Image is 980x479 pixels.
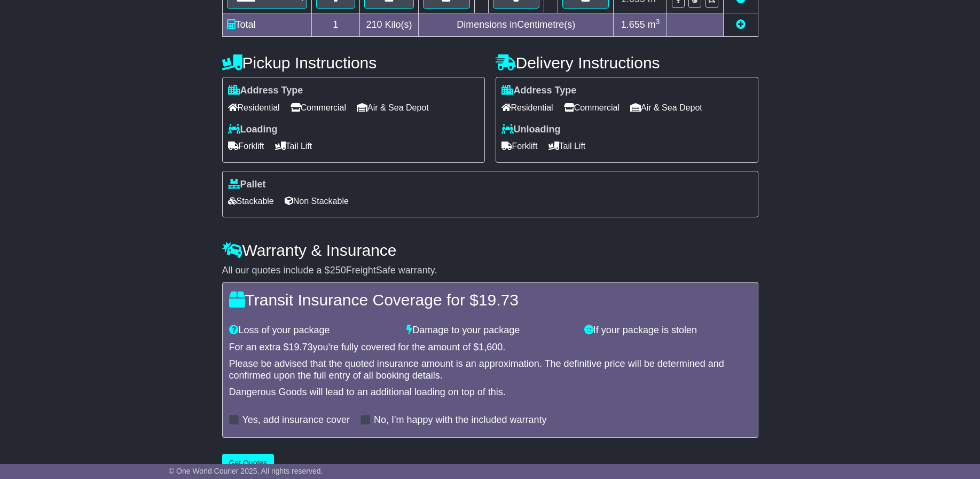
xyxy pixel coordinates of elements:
span: 250 [330,265,346,276]
span: Residential [501,99,553,116]
span: Tail Lift [548,138,586,154]
span: Forklift [228,138,264,154]
td: Kilo(s) [360,13,419,37]
span: Commercial [291,99,346,116]
label: Pallet [228,179,266,191]
a: Add new item [736,19,746,30]
sup: 3 [656,18,660,26]
td: Total [222,13,311,37]
div: Dangerous Goods will lead to an additional loading on top of this. [229,387,751,398]
span: m [648,19,660,30]
span: Stackable [228,193,274,209]
div: All our quotes include a $ FreightSafe warranty. [222,265,758,277]
div: If your package is stolen [579,325,757,336]
div: Damage to your package [401,325,579,336]
span: 1,600 [479,342,503,352]
h4: Transit Insurance Coverage for $ [229,291,751,309]
span: Residential [228,99,280,116]
div: Please be advised that the quoted insurance amount is an approximation. The definitive price will... [229,358,751,381]
label: Unloading [501,124,561,136]
label: Yes, add insurance cover [242,414,350,426]
span: Air & Sea Depot [357,99,429,116]
span: © One World Courier 2025. All rights reserved. [169,467,323,475]
div: For an extra $ you're fully covered for the amount of $ . [229,342,751,354]
h4: Delivery Instructions [496,54,758,72]
td: Dimensions in Centimetre(s) [419,13,614,37]
span: 19.73 [479,291,519,309]
span: Forklift [501,138,538,154]
span: 210 [366,19,382,30]
label: Address Type [501,85,577,97]
span: Tail Lift [275,138,312,154]
td: 1 [311,13,360,37]
div: Loss of your package [224,325,402,336]
span: Air & Sea Depot [630,99,702,116]
span: Commercial [564,99,620,116]
label: Address Type [228,85,303,97]
button: Get Quotes [222,454,275,473]
span: 1.655 [621,19,645,30]
span: 19.73 [289,342,313,352]
h4: Pickup Instructions [222,54,485,72]
label: Loading [228,124,278,136]
span: Non Stackable [285,193,349,209]
h4: Warranty & Insurance [222,241,758,259]
label: No, I'm happy with the included warranty [374,414,547,426]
